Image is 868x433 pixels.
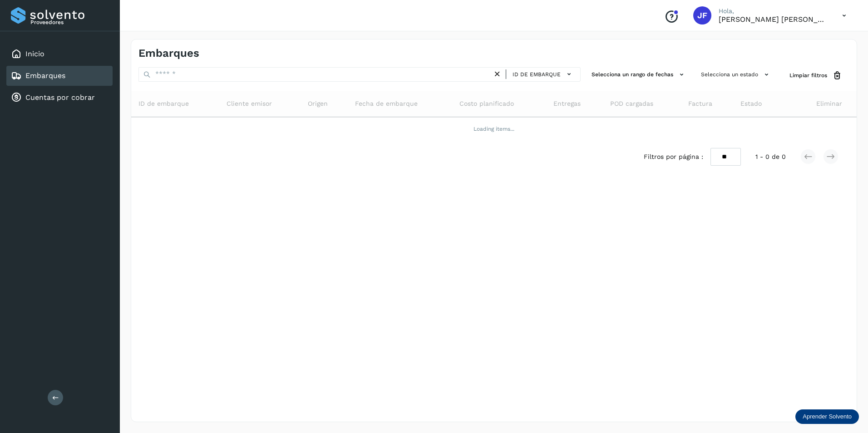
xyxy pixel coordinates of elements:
a: Inicio [25,49,44,58]
span: Entregas [553,99,581,108]
td: Loading items... [131,117,857,141]
a: Embarques [25,71,65,80]
p: Aprender Solvento [803,413,852,420]
a: Cuentas por cobrar [25,93,95,102]
span: Origen [308,99,328,108]
p: Proveedores [30,19,109,25]
span: Cliente emisor [227,99,272,108]
p: Hola, [719,7,828,15]
div: Cuentas por cobrar [6,88,113,108]
button: Selecciona un rango de fechas [588,67,690,82]
button: ID de embarque [510,68,577,81]
div: Inicio [6,44,113,64]
p: JOSE FUENTES HERNANDEZ [719,15,828,24]
span: ID de embarque [138,99,189,108]
span: Filtros por página : [644,152,703,162]
span: ID de embarque [513,70,561,79]
span: POD cargadas [610,99,653,108]
div: Aprender Solvento [795,409,859,424]
span: Estado [740,99,762,108]
span: Factura [688,99,712,108]
span: 1 - 0 de 0 [755,152,786,162]
span: Costo planificado [459,99,514,108]
button: Limpiar filtros [782,67,849,84]
span: Limpiar filtros [789,71,827,79]
span: Eliminar [816,99,842,108]
h4: Embarques [138,47,199,60]
button: Selecciona un estado [697,67,775,82]
span: Fecha de embarque [355,99,418,108]
div: Embarques [6,66,113,86]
